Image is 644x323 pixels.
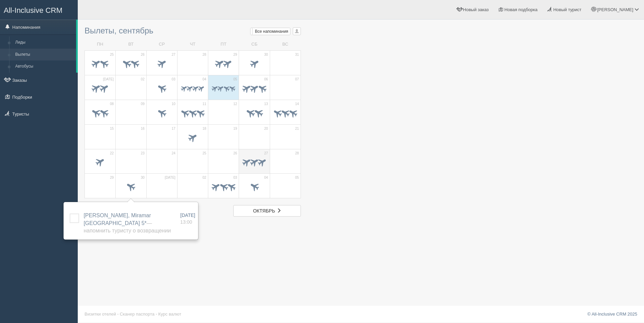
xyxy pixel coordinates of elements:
[141,151,144,156] span: 23
[233,205,301,217] a: октябрь
[553,7,581,12] span: Новый турист
[172,77,175,82] span: 03
[85,312,116,317] a: Визитки отелей
[208,39,239,50] td: ПТ
[264,126,268,131] span: 20
[504,7,538,12] span: Новая подборка
[202,52,206,57] span: 28
[110,126,114,131] span: 15
[177,39,208,50] td: ЧТ
[233,52,237,57] span: 29
[264,175,268,180] span: 04
[295,52,299,57] span: 31
[110,151,114,156] span: 22
[202,151,206,156] span: 25
[233,126,237,131] span: 19
[295,175,299,180] span: 05
[180,213,195,218] span: [DATE]
[117,312,119,317] span: ·
[172,52,175,57] span: 27
[253,208,275,214] span: октябрь
[110,52,114,57] span: 25
[85,26,301,35] h3: Вылеты, сентябрь
[84,213,171,234] a: [PERSON_NAME], Miramar [GEOGRAPHIC_DATA] 5*— Напомнить туристу о возвращении
[141,126,144,131] span: 16
[158,312,181,317] a: Курс валют
[85,39,116,50] td: ПН
[141,102,144,106] span: 09
[172,151,175,156] span: 24
[202,175,206,180] span: 02
[587,312,637,317] a: © All-Inclusive CRM 2025
[110,175,114,180] span: 29
[233,102,237,106] span: 12
[12,60,76,73] a: Автобусы
[12,49,76,61] a: Вылеты
[110,102,114,106] span: 08
[463,7,489,12] span: Новый заказ
[233,77,237,82] span: 05
[597,7,633,12] span: [PERSON_NAME]
[0,0,77,19] a: All-Inclusive CRM
[264,77,268,82] span: 06
[103,77,114,82] span: [DATE]
[180,219,192,225] span: 13:00
[165,175,175,180] span: [DATE]
[202,77,206,82] span: 04
[264,102,268,106] span: 13
[120,312,154,317] a: Сканер паспорта
[233,151,237,156] span: 26
[264,151,268,156] span: 27
[270,39,301,50] td: ВС
[146,39,177,50] td: СР
[172,102,175,106] span: 10
[295,102,299,106] span: 14
[233,175,237,180] span: 03
[12,36,76,49] a: Лиды
[264,52,268,57] span: 30
[84,213,171,234] span: [PERSON_NAME], Miramar [GEOGRAPHIC_DATA] 5*
[172,126,175,131] span: 17
[180,212,195,225] a: [DATE] 13:00
[141,52,144,57] span: 26
[156,312,157,317] span: ·
[295,151,299,156] span: 28
[295,77,299,82] span: 07
[295,126,299,131] span: 21
[141,175,144,180] span: 30
[255,29,288,34] span: Все напоминания
[141,77,144,82] span: 02
[202,102,206,106] span: 11
[202,126,206,131] span: 18
[4,6,63,15] span: All-Inclusive CRM
[116,39,146,50] td: ВТ
[239,39,270,50] td: СБ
